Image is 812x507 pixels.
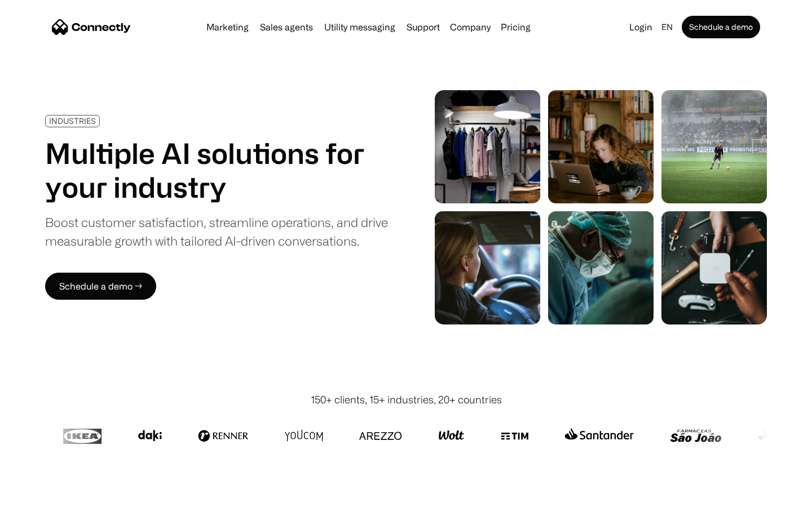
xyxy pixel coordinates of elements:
a: Schedule a demo [682,16,760,38]
a: Schedule a demo → [45,273,156,300]
a: Sales agents [255,23,317,32]
a: Support [402,23,444,32]
ul: Language list [23,487,68,503]
a: Utility messaging [320,23,400,32]
div: en [661,19,673,35]
div: Boost customer satisfaction, streamline operations, and drive measurable growth with tailored AI-... [45,213,388,250]
a: Login [625,19,657,35]
div: 150+ clients, 15+ industries, 20+ countries [311,392,502,407]
a: Marketing [202,23,253,32]
div: Company [450,19,491,35]
div: INDUSTRIES [49,117,96,125]
aside: Language selected: English [11,486,68,503]
a: Pricing [496,23,535,32]
h1: Multiple AI solutions for your industry [45,136,388,204]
